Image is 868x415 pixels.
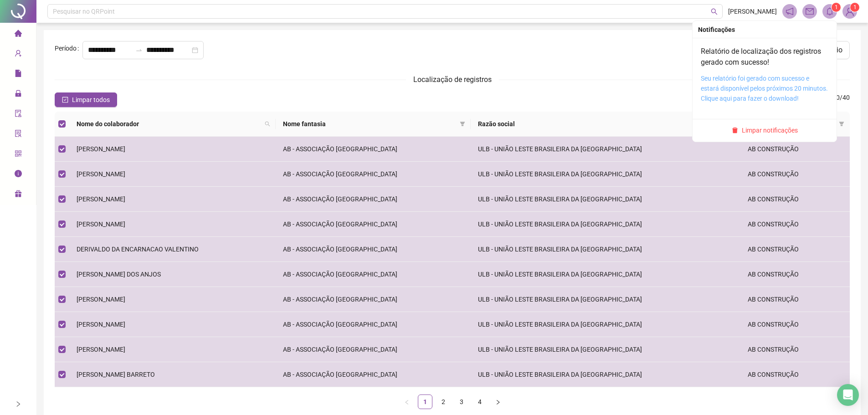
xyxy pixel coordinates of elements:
li: 3 [454,395,469,409]
button: Limpar notificações [728,125,801,136]
img: 73052 [843,5,857,18]
td: ULB - UNIÃO LESTE BRASILEIRA DA [GEOGRAPHIC_DATA] [471,337,740,362]
span: audit [15,106,22,124]
span: solution [15,126,22,144]
span: left [404,400,410,405]
span: to [135,46,143,54]
td: AB - ASSOCIAÇÃO [GEOGRAPHIC_DATA] [276,312,470,337]
td: AB CONSTRUÇÃO [740,212,850,237]
span: info-circle [15,166,22,184]
span: bell [826,7,834,15]
span: file [15,66,22,84]
span: search [711,8,718,15]
span: [PERSON_NAME] BARRETO [77,371,155,378]
span: right [15,401,21,407]
a: Seu relatório foi gerado com sucesso e estará disponível pelos próximos 20 minutos. Clique aqui p... [701,75,828,102]
td: AB - ASSOCIAÇÃO [GEOGRAPHIC_DATA] [276,187,470,212]
td: AB CONSTRUÇÃO [740,137,850,162]
span: swap-right [135,46,143,54]
span: gift [15,186,22,204]
span: [PERSON_NAME] [77,346,125,353]
li: Próxima página [491,395,505,409]
td: AB - ASSOCIAÇÃO [GEOGRAPHIC_DATA] [276,162,470,187]
span: Nome do colaborador [77,119,261,129]
td: AB - ASSOCIAÇÃO [GEOGRAPHIC_DATA] [276,237,470,262]
span: 1 [835,4,838,10]
span: Razão social [478,119,726,129]
span: [PERSON_NAME] [77,220,125,228]
sup: Atualize o seu contato no menu Meus Dados [850,3,859,12]
td: AB CONSTRUÇÃO [740,362,850,387]
span: mail [806,7,814,15]
span: [PERSON_NAME] [728,6,777,16]
td: AB - ASSOCIAÇÃO [GEOGRAPHIC_DATA] [276,262,470,287]
td: AB CONSTRUÇÃO [740,337,850,362]
span: [PERSON_NAME] [77,170,125,178]
span: home [15,26,22,44]
a: Relatório de localização dos registros gerado com sucesso! [701,47,821,67]
li: 4 [473,395,487,409]
span: filter [458,117,467,131]
span: Limpar notificações [742,125,798,135]
li: Página anterior [400,395,414,409]
td: AB CONSTRUÇÃO [740,162,850,187]
td: AB - ASSOCIAÇÃO [GEOGRAPHIC_DATA] [276,337,470,362]
div: Notificações [698,25,831,35]
span: filter [839,121,844,127]
td: ULB - UNIÃO LESTE BRASILEIRA DA [GEOGRAPHIC_DATA] [471,162,740,187]
a: 2 [437,395,450,409]
span: 1 [853,4,857,10]
button: Limpar todos [55,92,117,107]
li: 2 [436,395,451,409]
span: notification [786,7,794,15]
span: Período [55,43,77,53]
td: AB CONSTRUÇÃO [740,312,850,337]
li: 1 [418,395,432,409]
td: ULB - UNIÃO LESTE BRASILEIRA DA [GEOGRAPHIC_DATA] [471,312,740,337]
span: [PERSON_NAME] [77,145,125,153]
td: ULB - UNIÃO LESTE BRASILEIRA DA [GEOGRAPHIC_DATA] [471,212,740,237]
span: [PERSON_NAME] [77,321,125,328]
td: ULB - UNIÃO LESTE BRASILEIRA DA [GEOGRAPHIC_DATA] [471,237,740,262]
span: delete [732,127,738,133]
a: 4 [473,395,487,409]
span: search [263,117,272,131]
button: right [491,395,505,409]
span: Limpar todos [72,95,110,105]
span: filter [837,117,846,131]
span: Localização de registros [413,75,492,84]
span: check-square [62,97,68,103]
sup: 1 [832,3,841,12]
span: DERIVALDO DA ENCARNACAO VALENTINO [77,246,199,253]
td: AB - ASSOCIAÇÃO [GEOGRAPHIC_DATA] [276,362,470,387]
span: filter [460,121,465,127]
span: [PERSON_NAME] [77,296,125,303]
td: ULB - UNIÃO LESTE BRASILEIRA DA [GEOGRAPHIC_DATA] [471,262,740,287]
td: ULB - UNIÃO LESTE BRASILEIRA DA [GEOGRAPHIC_DATA] [471,137,740,162]
td: ULB - UNIÃO LESTE BRASILEIRA DA [GEOGRAPHIC_DATA] [471,287,740,312]
td: AB CONSTRUÇÃO [740,187,850,212]
span: [PERSON_NAME] [77,195,125,203]
span: right [495,400,501,405]
td: AB - ASSOCIAÇÃO [GEOGRAPHIC_DATA] [276,212,470,237]
td: AB CONSTRUÇÃO [740,262,850,287]
td: AB - ASSOCIAÇÃO [GEOGRAPHIC_DATA] [276,137,470,162]
a: 1 [418,395,432,409]
td: ULB - UNIÃO LESTE BRASILEIRA DA [GEOGRAPHIC_DATA] [471,362,740,387]
td: AB CONSTRUÇÃO [740,237,850,262]
div: Open Intercom Messenger [837,384,859,406]
td: AB CONSTRUÇÃO [740,287,850,312]
a: 3 [455,395,468,409]
td: AB - ASSOCIAÇÃO [GEOGRAPHIC_DATA] [276,287,470,312]
button: left [400,395,414,409]
td: ULB - UNIÃO LESTE BRASILEIRA DA [GEOGRAPHIC_DATA] [471,187,740,212]
span: qrcode [15,146,22,164]
span: user-add [15,46,22,64]
span: search [265,121,270,127]
span: [PERSON_NAME] DOS ANJOS [77,271,161,278]
span: Nome fantasia [283,119,456,129]
span: lock [15,86,22,104]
